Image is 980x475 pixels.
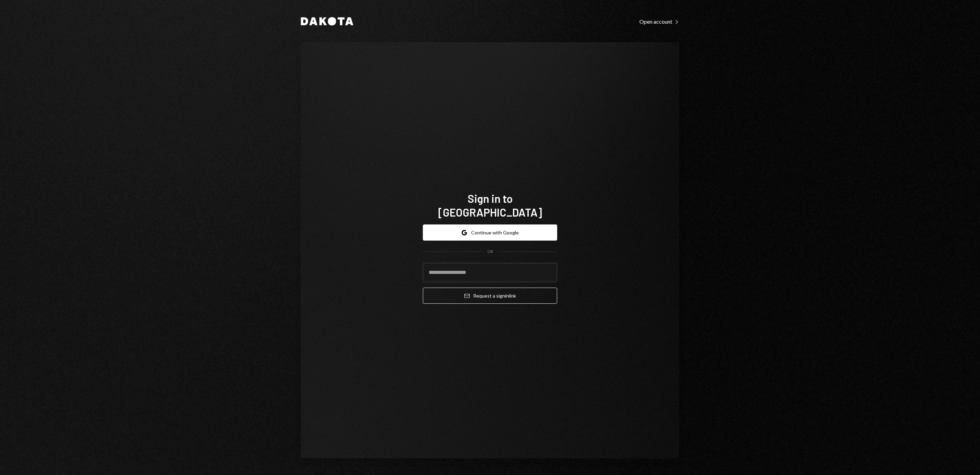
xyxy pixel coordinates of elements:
[639,18,679,25] a: Open account
[639,18,679,25] div: Open account
[423,288,557,304] button: Request a signinlink
[487,249,493,255] div: OR
[423,224,557,241] button: Continue with Google
[423,192,557,219] h1: Sign in to [GEOGRAPHIC_DATA]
